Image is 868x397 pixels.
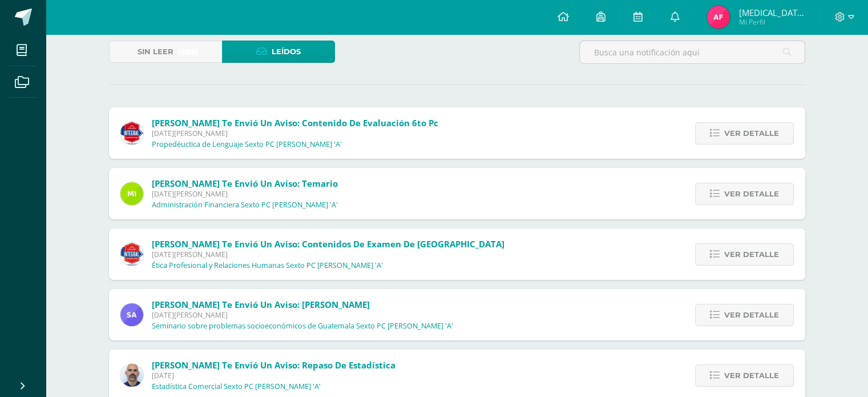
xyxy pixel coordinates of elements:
[724,183,779,204] span: Ver detalle
[272,41,301,62] span: Leídos
[152,299,370,310] span: [PERSON_NAME] te envió un aviso: [PERSON_NAME]
[120,182,143,205] img: 8f4af3fe6ec010f2c87a2f17fab5bf8c.png
[724,304,779,326] span: Ver detalle
[152,117,438,129] span: [PERSON_NAME] te envió un aviso: Contenido de Evaluación 6to pc
[152,261,383,270] p: Ética Profesional y Relaciones Humanas Sexto PC [PERSON_NAME] 'A'
[724,244,779,265] span: Ver detalle
[152,178,338,189] span: [PERSON_NAME] te envió un aviso: temario
[120,364,143,387] img: 25a107f0461d339fca55307c663570d2.png
[109,41,222,63] a: Sin leer(988)
[152,238,504,250] span: [PERSON_NAME] te envió un aviso: Contenidos de Examen de [GEOGRAPHIC_DATA]
[724,123,779,144] span: Ver detalle
[724,365,779,386] span: Ver detalle
[152,200,338,210] p: Administración Financiera Sexto PC [PERSON_NAME] 'A'
[152,322,453,331] p: Seminario sobre problemas socioeconómicos de Guatemala Sexto PC [PERSON_NAME] 'A'
[738,7,807,18] span: [MEDICAL_DATA][PERSON_NAME]
[152,310,453,320] span: [DATE][PERSON_NAME]
[120,122,143,145] img: dac26b60a093e0c11462deafd29d7a2b.png
[120,243,143,266] img: 1f08575b25789602157ab6fdc0f2fec4.png
[152,140,342,149] p: Propedéuctica de Lenguaje Sexto PC [PERSON_NAME] 'A'
[152,250,504,259] span: [DATE][PERSON_NAME]
[120,303,143,326] img: baa985483695bf1903b93923a3ee80af.png
[222,41,335,63] a: Leídos
[152,129,438,138] span: [DATE][PERSON_NAME]
[152,189,338,199] span: [DATE][PERSON_NAME]
[152,371,395,380] span: [DATE]
[738,17,807,27] span: Mi Perfil
[138,41,173,62] span: Sin leer
[152,359,395,371] span: [PERSON_NAME] te envió un aviso: Repaso de Estadística
[152,382,321,391] p: Estadística Comercial Sexto PC [PERSON_NAME] 'A'
[178,41,199,62] span: (988)
[707,6,730,29] img: 6d88f668c3828a340e3b39d8b38514c2.png
[580,41,805,63] input: Busca una notificación aquí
